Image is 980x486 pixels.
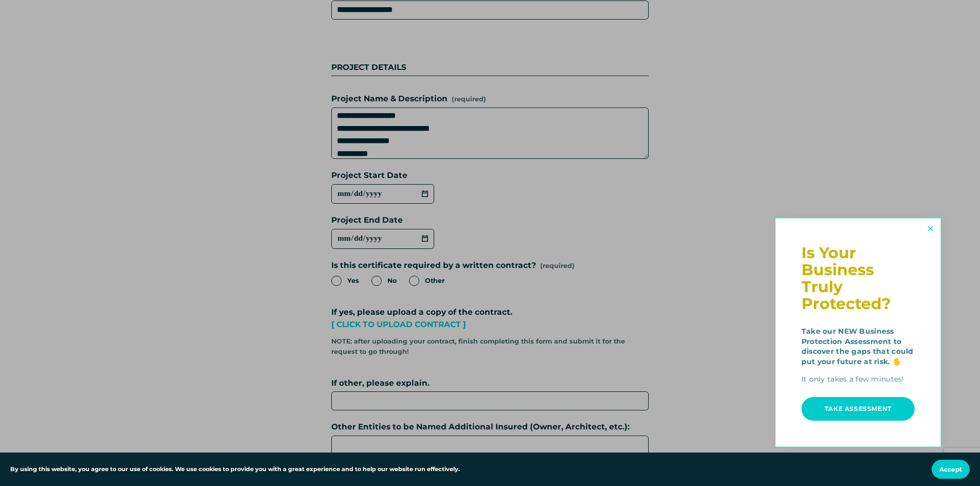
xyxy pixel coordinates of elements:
h1: Is Your Business Truly Protected? [801,244,915,312]
a: Take Assessment [801,397,915,421]
button: Accept [932,460,970,479]
strong: Take our NEW Business Protection Assessment to discover the gaps that could put your future at ri... [801,327,916,366]
p: It only takes a few minutes! [801,374,915,385]
a: Close [922,220,938,237]
span: Accept [939,465,962,473]
p: By using this website, you agree to our use of cookies. We use cookies to provide you with a grea... [10,465,460,474]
